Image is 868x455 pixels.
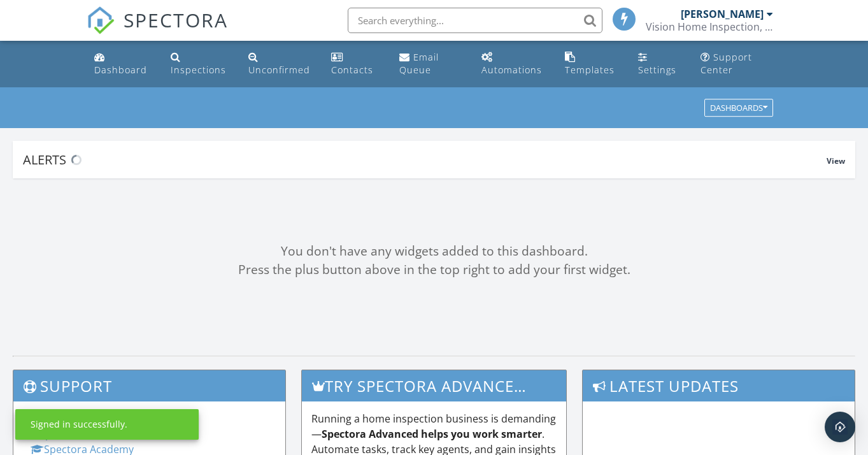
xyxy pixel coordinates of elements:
[248,64,310,76] div: Unconfirmed
[13,242,855,261] div: You don't have any widgets added to this dashboard.
[565,64,615,76] div: Templates
[825,412,855,442] div: Open Intercom Messenger
[681,8,764,20] div: [PERSON_NAME]
[13,261,855,279] div: Press the plus button above in the top right to add your first widget.
[701,51,752,76] div: Support Center
[331,64,373,76] div: Contacts
[243,46,317,82] a: Unconfirmed
[399,51,439,76] div: Email Queue
[302,370,566,401] h3: Try spectora advanced [DATE]
[124,6,228,33] span: SPECTORA
[638,64,676,76] div: Settings
[171,64,226,76] div: Inspections
[326,46,384,82] a: Contacts
[827,155,845,166] span: View
[13,370,285,401] h3: Support
[94,64,147,76] div: Dashboard
[560,46,623,82] a: Templates
[583,370,855,401] h3: Latest Updates
[87,17,228,44] a: SPECTORA
[710,104,767,113] div: Dashboards
[87,6,115,34] img: The Best Home Inspection Software - Spectora
[322,427,542,441] strong: Spectora Advanced helps you work smarter
[348,8,602,33] input: Search everything...
[476,46,550,82] a: Automations (Basic)
[481,64,542,76] div: Automations
[633,46,685,82] a: Settings
[23,151,827,168] div: Alerts
[166,46,233,82] a: Inspections
[31,418,127,431] div: Signed in successfully.
[394,46,467,82] a: Email Queue
[89,46,155,82] a: Dashboard
[646,20,773,33] div: Vision Home Inspection, LLC
[695,46,779,82] a: Support Center
[704,99,773,117] button: Dashboards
